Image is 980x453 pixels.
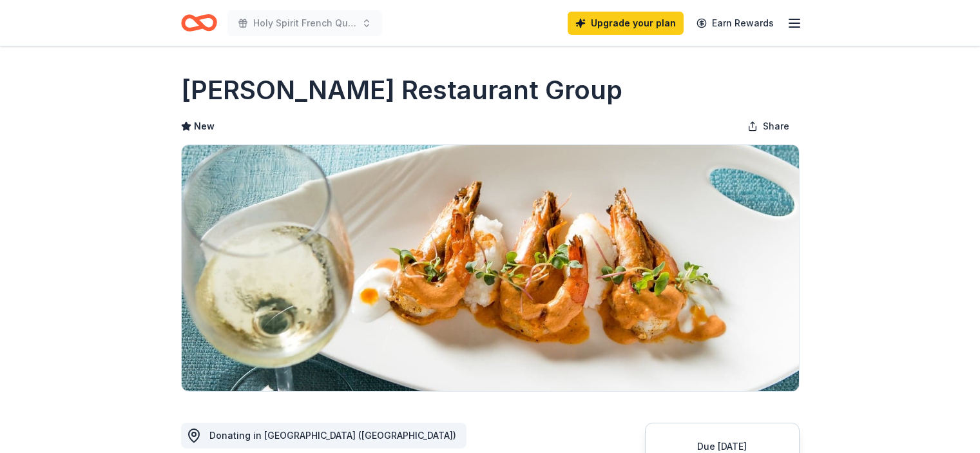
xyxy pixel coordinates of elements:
[763,119,789,134] span: Share
[253,15,356,31] span: Holy Spirit French Quarter Fest Gala
[209,430,456,441] span: Donating in [GEOGRAPHIC_DATA] ([GEOGRAPHIC_DATA])
[689,12,782,35] a: Earn Rewards
[227,10,382,36] button: Holy Spirit French Quarter Fest Gala
[737,113,800,139] button: Share
[194,119,215,134] span: New
[568,12,684,35] a: Upgrade your plan
[181,72,622,108] h1: [PERSON_NAME] Restaurant Group
[181,8,217,38] a: Home
[182,145,799,391] img: Image for Ralph Brennan Restaurant Group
